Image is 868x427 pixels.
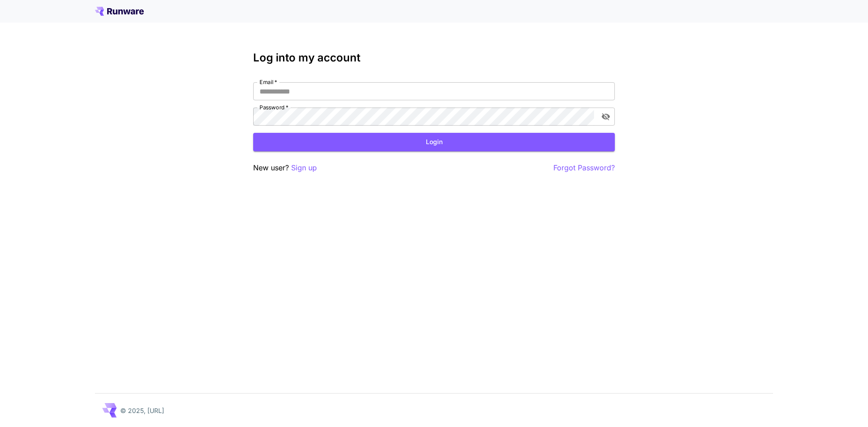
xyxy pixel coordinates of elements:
[291,162,317,174] button: Sign up
[259,103,288,111] label: Password
[598,108,614,125] button: toggle password visibility
[120,406,164,415] p: © 2025, [URL]
[253,162,317,174] p: New user?
[253,133,615,151] button: Login
[259,78,277,86] label: Email
[253,52,615,64] h3: Log into my account
[553,162,615,174] button: Forgot Password?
